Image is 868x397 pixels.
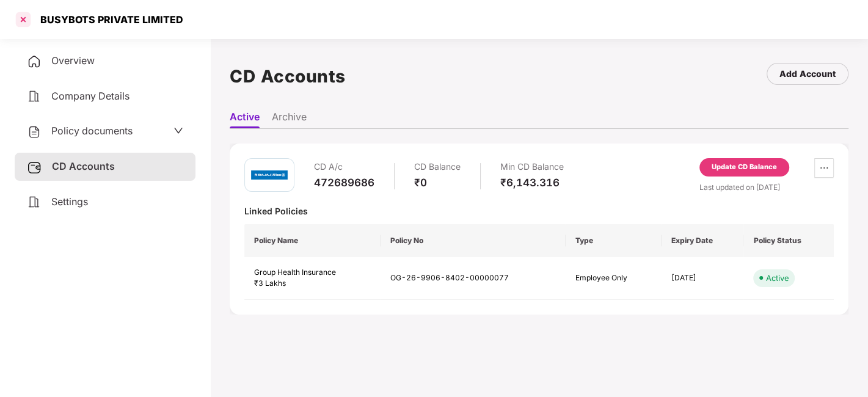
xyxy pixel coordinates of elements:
[381,257,566,300] td: OG-26-9906-8402-00000077
[414,176,461,189] div: ₹0
[314,176,374,189] div: 472689686
[51,125,133,137] span: Policy documents
[272,111,307,128] li: Archive
[254,267,371,279] div: Group Health Insurance
[575,272,652,284] div: Employee Only
[381,224,566,257] th: Policy No
[244,224,381,257] th: Policy Name
[27,195,42,209] img: svg+xml;base64,PHN2ZyB4bWxucz0iaHR0cDovL3d3dy53My5vcmcvMjAwMC9zdmciIHdpZHRoPSIyNCIgaGVpZ2h0PSIyNC...
[27,89,42,104] img: svg+xml;base64,PHN2ZyB4bWxucz0iaHR0cDovL3d3dy53My5vcmcvMjAwMC9zdmciIHdpZHRoPSIyNCIgaGVpZ2h0PSIyNC...
[743,224,834,257] th: Policy Status
[254,279,286,288] span: ₹3 Lakhs
[566,224,662,257] th: Type
[500,158,564,176] div: Min CD Balance
[662,224,743,257] th: Expiry Date
[699,181,834,193] div: Last updated on [DATE]
[765,272,789,284] div: Active
[815,163,833,173] span: ellipsis
[27,54,42,69] img: svg+xml;base64,PHN2ZyB4bWxucz0iaHR0cDovL3d3dy53My5vcmcvMjAwMC9zdmciIHdpZHRoPSIyNCIgaGVpZ2h0PSIyNC...
[33,13,183,26] div: BUSYBOTS PRIVATE LIMITED
[52,160,115,172] span: CD Accounts
[779,67,836,81] div: Add Account
[27,160,42,175] img: svg+xml;base64,PHN2ZyB3aWR0aD0iMjUiIGhlaWdodD0iMjQiIHZpZXdCb3g9IjAgMCAyNSAyNCIgZmlsbD0ibm9uZSIgeG...
[662,257,743,300] td: [DATE]
[173,126,183,136] span: down
[51,195,88,208] span: Settings
[712,162,777,173] div: Update CD Balance
[500,176,564,189] div: ₹6,143.316
[230,63,346,90] h1: CD Accounts
[414,158,461,176] div: CD Balance
[251,164,288,187] img: bajaj.png
[314,158,374,176] div: CD A/c
[230,111,260,128] li: Active
[244,205,834,217] div: Linked Policies
[51,90,129,102] span: Company Details
[814,158,834,178] button: ellipsis
[27,125,42,139] img: svg+xml;base64,PHN2ZyB4bWxucz0iaHR0cDovL3d3dy53My5vcmcvMjAwMC9zdmciIHdpZHRoPSIyNCIgaGVpZ2h0PSIyNC...
[51,54,95,67] span: Overview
